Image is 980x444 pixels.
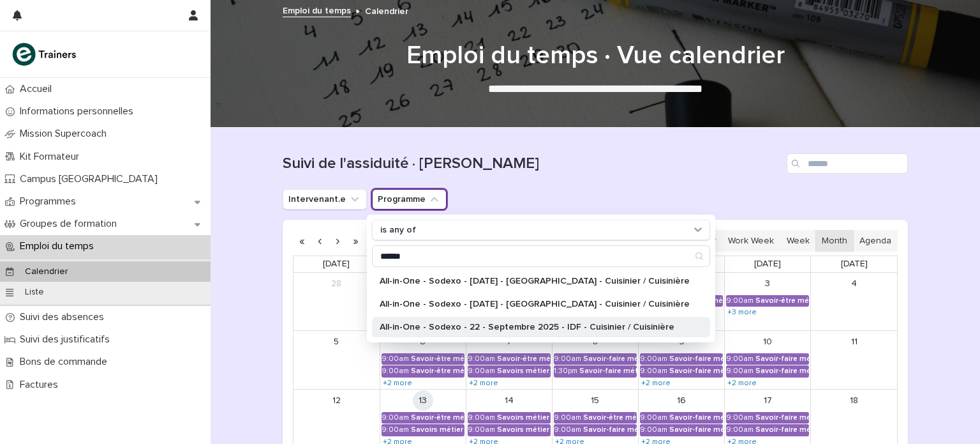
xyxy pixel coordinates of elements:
[554,355,581,364] div: 9:00am
[579,367,637,376] div: Savoir-faire métier - Meet My Mama Academy (cuisine pratique)
[326,390,346,411] a: October 12, 2025
[755,413,809,422] div: Savoir-faire métier - Meet My Mama Academy QHSA
[669,355,723,364] div: Savoir-faire métier - Meet My Mama Academy QHSA
[293,231,311,251] button: Previous year
[15,83,62,95] p: Accueil
[583,355,637,364] div: Savoir-faire métier - Meet My Mama Academy (cuisine pratique)
[15,311,114,323] p: Suivi des absences
[726,355,754,364] div: 9:00am
[468,425,495,434] div: 9:00am
[364,236,398,245] h2: [DATE]
[838,256,870,272] a: Saturday
[640,425,667,434] div: 9:00am
[844,273,865,294] a: October 4, 2025
[466,331,552,390] td: October 7, 2025
[755,367,809,376] div: Savoir-faire métier - Préparation au CCP2
[554,367,577,376] div: 1:30pm
[311,231,329,251] button: Previous month
[497,367,551,376] div: Savoirs métier - Concevoir et adapter des menus en fonction des besoins
[583,425,637,434] div: Savoir-faire métier - Meet My Mama Academy (cuisine pratique)
[499,390,519,411] a: October 14, 2025
[382,378,413,388] a: Show 2 more events
[752,256,783,272] a: Friday
[15,195,86,208] p: Programmes
[725,273,811,331] td: October 3, 2025
[15,128,117,140] p: Mission Supercoach
[15,287,54,298] p: Liste
[372,189,447,210] button: Programme
[380,331,466,390] td: October 6, 2025
[497,425,551,434] div: Savoirs métier - Organisation et gestion des interventions quotidiennes
[640,355,667,364] div: 9:00am
[326,332,346,352] a: October 5, 2025
[787,153,908,174] input: Search
[725,331,811,390] td: October 10, 2025
[755,425,809,434] div: Savoir-faire métier - Préparation au CCP2
[552,331,638,390] td: October 8, 2025
[780,230,815,252] button: Week
[380,277,690,286] p: All-in-One - Sodexo - [DATE] - [GEOGRAPHIC_DATA] - Cuisinier / Cuisinière
[755,296,809,305] div: Savoir-être métier - Gérer les incidents critiques interculturels en restauration collective
[382,425,409,434] div: 9:00am
[726,378,758,388] a: Show 2 more events
[10,42,80,67] img: K0CqGN7SDeD6s4JG8KQk
[411,413,464,422] div: Savoir-être métier - Communication professionnelle et transmission des consignes en cuisine
[853,230,898,252] button: Agenda
[382,367,409,376] div: 9:00am
[15,266,78,277] p: Calendrier
[293,273,380,331] td: September 28, 2025
[640,413,667,422] div: 9:00am
[382,355,409,364] div: 9:00am
[283,3,351,17] a: Emploi du temps
[844,390,865,411] a: October 18, 2025
[411,425,464,434] div: Savoirs métier - Découvrir le métier et l'environnement de travail de l'auxiliaire de vie
[346,231,364,251] button: Next year
[365,3,408,17] p: Calendrier
[468,355,495,364] div: 9:00am
[669,413,723,422] div: Savoir-faire métier - Meet My Mama Academy (cuisine pratique)
[585,390,605,411] a: October 15, 2025
[372,245,710,267] div: Search
[640,367,667,376] div: 9:00am
[722,230,780,252] button: Work Week
[283,155,782,173] h1: Suivi de l'assiduité · [PERSON_NAME]
[411,355,464,364] div: Savoir-être métier - Collaboration et dynamique d'équipe dans une cuisine
[726,425,754,434] div: 9:00am
[380,300,690,309] p: All-in-One - Sodexo - [DATE] - [GEOGRAPHIC_DATA] - Cuisinier / Cuisinière
[755,355,809,364] div: Savoir-faire métier - Meet My Mama Academy QHSA
[639,331,725,390] td: October 9, 2025
[15,356,117,368] p: Bons de commande
[815,230,854,252] button: Month
[320,256,352,272] a: Sunday
[382,413,409,422] div: 9:00am
[326,273,346,294] a: September 28, 2025
[293,331,380,390] td: October 5, 2025
[15,240,104,252] p: Emploi du temps
[468,367,495,376] div: 9:00am
[283,189,367,210] button: Intervenant.e
[497,413,551,422] div: Savoirs métier - Concevoir et adapter des menus en fonction des besoins
[726,367,754,376] div: 9:00am
[15,333,120,346] p: Suivi des justificatifs
[844,332,865,352] a: October 11, 2025
[15,379,68,391] p: Factures
[15,173,168,185] p: Campus [GEOGRAPHIC_DATA]
[757,390,778,411] a: October 17, 2025
[669,367,723,376] div: Savoir-faire métier - Préparation au CCP2
[468,413,495,422] div: 9:00am
[329,231,346,251] button: Next month
[380,225,416,236] p: is any of
[811,273,897,331] td: October 4, 2025
[671,390,692,411] a: October 16, 2025
[413,390,433,411] a: October 13, 2025
[283,40,908,71] h1: Emploi du temps · Vue calendrier
[554,413,581,422] div: 9:00am
[811,331,897,390] td: October 11, 2025
[757,273,778,294] a: October 3, 2025
[497,355,551,364] div: Savoir-être métier - Relation d’aide et ancrage émotionnel
[15,218,127,230] p: Groupes de formation
[726,296,754,305] div: 9:00am
[640,378,672,388] a: Show 2 more events
[726,413,754,422] div: 9:00am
